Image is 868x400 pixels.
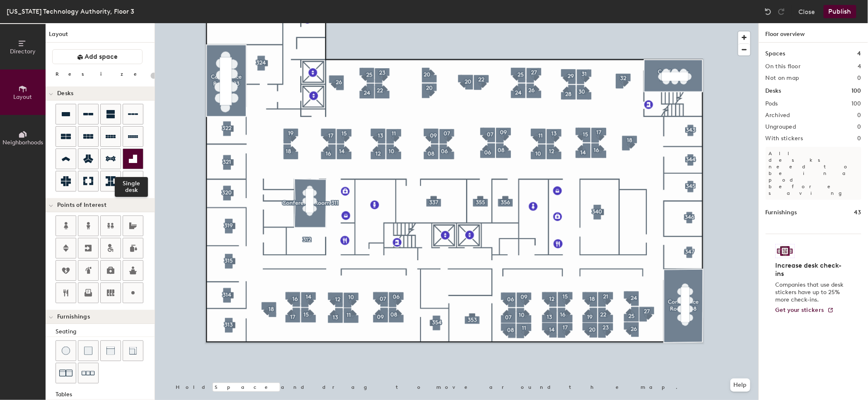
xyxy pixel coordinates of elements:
[759,23,868,43] h1: Floor overview
[854,208,861,217] h1: 43
[766,63,801,70] h2: On this floor
[57,314,90,320] span: Furnishings
[56,390,155,399] div: Tables
[62,347,70,355] img: Stool
[766,49,786,58] h1: Spaces
[766,86,781,96] h1: Desks
[851,101,861,107] h2: 100
[776,261,846,278] h4: Increase desk check-ins
[766,135,803,142] h2: With stickers
[57,90,73,97] span: Desks
[56,327,155,336] div: Seating
[59,366,73,380] img: Couch (x2)
[858,75,861,81] h2: 0
[766,147,861,200] p: All desks need to be in a pod before saving
[766,101,778,107] h2: Pods
[56,340,76,361] button: Stool
[46,30,155,43] h1: Layout
[766,208,797,217] h1: Furnishings
[82,367,95,380] img: Couch (x3)
[730,378,750,392] button: Help
[84,347,92,355] img: Cushion
[858,124,861,130] h2: 0
[56,363,76,383] button: Couch (x2)
[776,281,846,304] p: Companies that use desk stickers have up to 25% more check-ins.
[106,347,115,355] img: Couch (middle)
[129,347,137,355] img: Couch (corner)
[852,86,861,96] h1: 100
[123,340,143,361] button: Couch (corner)
[78,340,99,361] button: Cushion
[766,124,796,130] h2: Ungrouped
[776,307,834,314] a: Get your stickers
[7,6,134,17] div: [US_STATE] Technology Authority, Floor 3
[52,49,143,64] button: Add space
[123,149,143,169] button: Single desk
[57,202,106,208] span: Points of Interest
[858,63,861,70] h2: 4
[776,307,824,314] span: Get your stickers
[858,135,861,142] h2: 0
[824,5,856,18] button: Publish
[766,75,799,81] h2: Not on map
[10,48,36,55] span: Directory
[85,53,118,61] span: Add space
[100,340,121,361] button: Couch (middle)
[56,71,147,77] div: Resize
[78,363,99,383] button: Couch (x3)
[2,139,43,146] span: Neighborhoods
[858,112,861,119] h2: 0
[764,7,772,16] img: Undo
[776,244,795,258] img: Sticker logo
[14,93,32,101] span: Layout
[799,5,815,18] button: Close
[858,49,861,58] h1: 4
[777,7,786,16] img: Redo
[766,112,790,119] h2: Archived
